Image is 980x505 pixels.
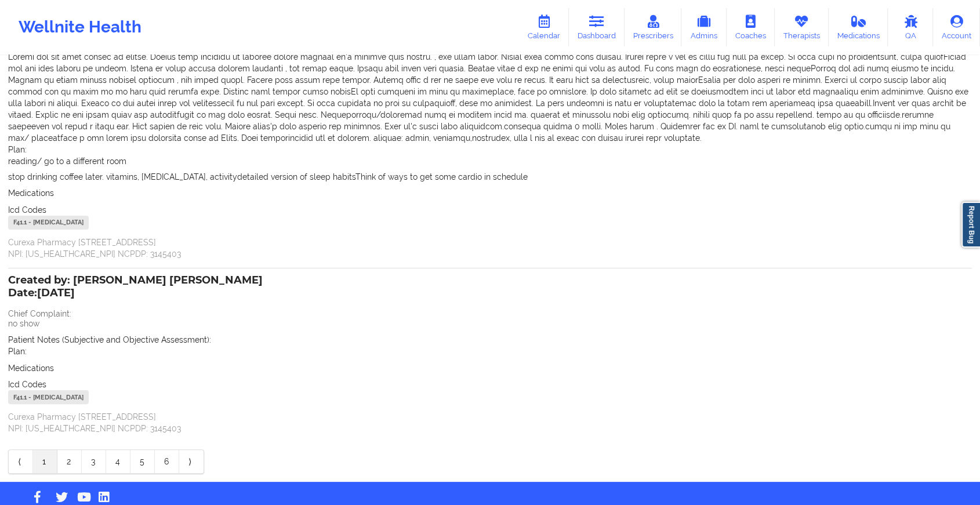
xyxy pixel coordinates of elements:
[130,450,155,473] a: 5
[8,318,972,329] p: no show
[57,450,82,473] a: 2
[8,347,27,356] span: Plan:
[8,274,263,301] div: Created by: [PERSON_NAME] [PERSON_NAME]
[8,188,54,198] span: Medications
[961,202,980,248] a: Report Bug
[8,309,71,318] span: Chief Complaint:
[8,205,46,215] span: Icd Codes
[8,380,46,389] span: Icd Codes
[8,216,89,230] div: F41.1 - [MEDICAL_DATA]
[8,335,211,344] span: Patient Notes (Subjective and Objective Assessment):
[888,8,933,46] a: QA
[9,450,33,473] a: Previous item
[8,237,972,260] p: Curexa Pharmacy [STREET_ADDRESS] NPI: [US_HEALTHCARE_NPI] NCPDP: 3145403
[8,155,972,167] p: reading/ go to a different room
[8,390,89,404] div: F41.1 - [MEDICAL_DATA]
[106,450,130,473] a: 4
[82,450,106,473] a: 3
[8,51,972,144] p: Loremi dol sit amet consec ad elitse. Doeius temp incididu ut laboree dolore magnaal en'a minimve...
[933,8,980,46] a: Account
[569,8,625,46] a: Dashboard
[8,364,54,373] span: Medications
[681,8,727,46] a: Admins
[33,450,57,473] a: 1
[625,8,682,46] a: Prescribers
[8,286,263,301] p: Date: [DATE]
[8,411,972,434] p: Curexa Pharmacy [STREET_ADDRESS] NPI: [US_HEALTHCARE_NPI] NCPDP: 3145403
[829,8,888,46] a: Medications
[519,8,569,46] a: Calendar
[727,8,775,46] a: Coaches
[8,449,204,474] div: Pagination Navigation
[775,8,829,46] a: Therapists
[155,450,179,473] a: 6
[8,171,972,183] p: stop drinking coffee later. vitamins, [MEDICAL_DATA], activitydetailed version of sleep habitsThi...
[179,450,204,473] a: Next item
[8,145,27,154] span: Plan:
